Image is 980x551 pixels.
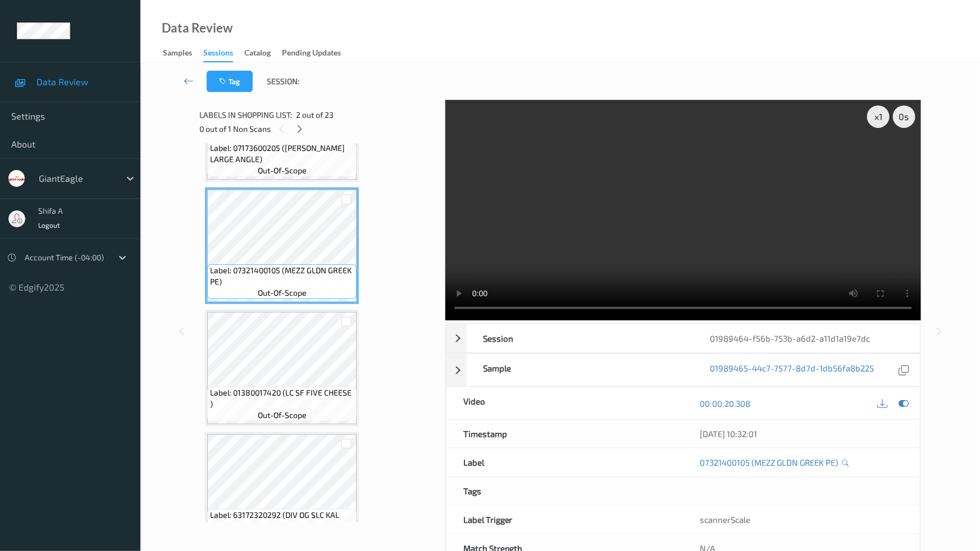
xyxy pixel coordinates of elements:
div: scannerScale [683,506,920,534]
div: Catalog [244,47,271,61]
div: 01989464-f56b-753b-a6d2-a11d1a19e7dc [693,324,920,352]
span: Label: 63172320292 (DIV OG SLC KAL OLV) [210,509,354,532]
div: Data Review [162,22,233,34]
div: 0 out of 1 Non Scans [199,122,437,136]
div: Label [446,448,683,476]
span: Label: 07321400105 (MEZZ GLDN GREEK PE) [210,265,354,287]
a: 00:00:20.308 [700,398,750,409]
div: Sample01989465-44c7-7577-8d7d-1db56fa8b225 [446,353,920,387]
button: Tag [207,71,253,92]
div: Tags [446,477,683,505]
span: out-of-scope [258,287,307,299]
div: Timestamp [446,420,683,448]
span: Session: [267,76,299,87]
span: out-of-scope [258,165,307,176]
a: Samples [163,45,203,61]
div: Session [467,324,694,352]
a: 01989465-44c7-7577-8d7d-1db56fa8b225 [710,362,874,378]
a: Catalog [244,45,282,61]
div: Sessions [203,47,233,62]
span: Label: 07173600205 ([PERSON_NAME] LARGE ANGLE) [210,143,354,165]
div: 0 s [893,105,915,128]
div: Samples [163,47,192,61]
div: Sample [467,354,694,386]
span: Label: 01380017420 (LC SF FIVE CHEESE ) [210,387,354,410]
div: Video [446,387,683,419]
div: Pending Updates [282,47,341,61]
span: 2 out of 23 [296,109,334,121]
a: Sessions [203,45,244,62]
span: Labels in shopping list: [199,109,292,121]
span: out-of-scope [258,410,307,421]
a: 07321400105 (MEZZ GLDN GREEK PE) [700,457,838,468]
div: Label Trigger [446,506,683,534]
a: Pending Updates [282,45,352,61]
div: Session01989464-f56b-753b-a6d2-a11d1a19e7dc [446,324,920,353]
div: x 1 [867,105,890,128]
div: [DATE] 10:32:01 [700,428,903,439]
